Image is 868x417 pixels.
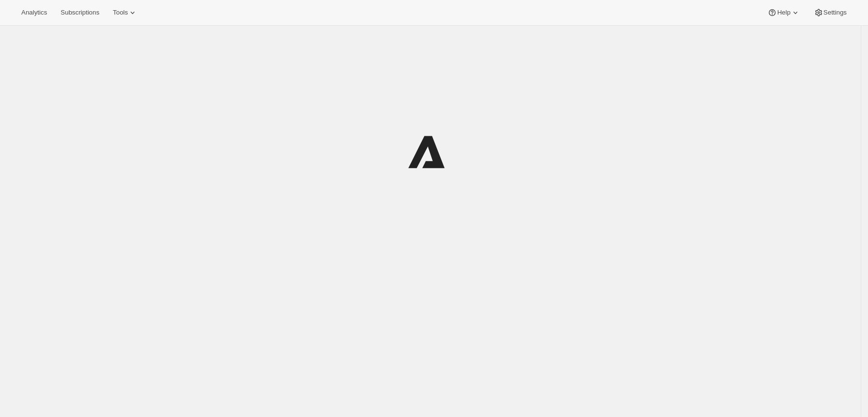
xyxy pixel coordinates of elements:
[55,6,105,19] button: Subscriptions
[113,9,128,16] span: Tools
[60,9,99,16] span: Subscriptions
[823,9,847,16] span: Settings
[762,6,806,19] button: Help
[21,9,47,16] span: Analytics
[107,6,143,19] button: Tools
[777,9,790,16] span: Help
[808,6,853,19] button: Settings
[15,6,53,19] button: Analytics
